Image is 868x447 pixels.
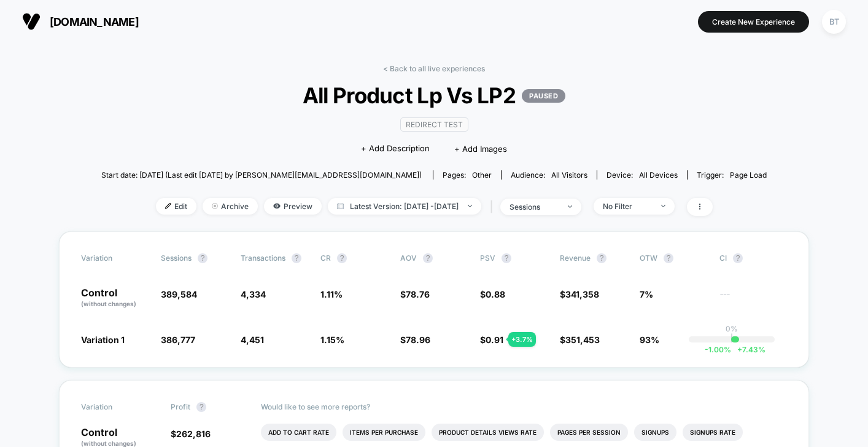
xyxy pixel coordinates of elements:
[406,334,430,345] span: 78.96
[400,117,468,132] span: Redirect Test
[468,205,472,207] img: end
[343,424,425,441] li: Items Per Purchase
[261,424,336,441] li: Add To Cart Rate
[705,345,731,354] span: -1.00 %
[328,198,481,215] span: Latest Version: [DATE] - [DATE]
[731,345,765,354] span: 7.43 %
[639,170,678,180] span: all devices
[560,289,599,299] span: $
[161,334,195,345] span: 386,777
[320,334,344,345] span: 1.15 %
[664,253,673,263] button: ?
[597,253,606,263] button: ?
[212,203,218,209] img: end
[203,198,258,215] span: Archive
[550,424,628,441] li: Pages Per Session
[603,202,652,211] div: No Filter
[81,253,149,263] span: Variation
[565,289,599,299] span: 341,358
[511,170,587,180] div: Audience:
[156,198,196,215] span: Edit
[101,170,422,180] span: Start date: [DATE] (Last edit [DATE] by [PERSON_NAME][EMAIL_ADDRESS][DOMAIN_NAME])
[486,289,505,299] span: 0.88
[661,205,665,207] img: end
[171,429,211,439] span: $
[320,253,331,263] span: CR
[320,289,343,299] span: 1.11 %
[241,289,266,299] span: 4,334
[337,203,344,209] img: calendar
[81,334,125,345] span: Variation 1
[822,10,846,34] div: BT
[683,424,743,441] li: Signups Rate
[486,334,503,345] span: 0.91
[81,300,136,307] span: (without changes)
[198,253,207,263] button: ?
[18,12,142,31] button: [DOMAIN_NAME]
[508,332,536,347] div: + 3.7 %
[161,253,192,263] span: Sessions
[726,324,738,333] p: 0%
[161,289,197,299] span: 389,584
[640,253,707,263] span: OTW
[400,334,430,345] span: $
[400,253,417,263] span: AOV
[480,289,505,299] span: $
[551,170,587,180] span: All Visitors
[522,89,565,103] p: PAUSED
[502,253,511,263] button: ?
[81,402,149,412] span: Variation
[165,203,171,209] img: edit
[241,253,285,263] span: Transactions
[472,170,492,180] span: other
[423,253,433,263] button: ?
[50,15,139,28] span: [DOMAIN_NAME]
[337,253,347,263] button: ?
[480,253,495,263] span: PSV
[697,170,767,180] div: Trigger:
[640,334,659,345] span: 93%
[487,198,500,216] span: |
[565,334,600,345] span: 351,453
[480,334,503,345] span: $
[176,429,211,439] span: 262,816
[264,198,322,215] span: Preview
[597,170,687,180] span: Device:
[292,253,301,263] button: ?
[634,424,676,441] li: Signups
[719,253,787,263] span: CI
[640,289,653,299] span: 7%
[560,253,591,263] span: Revenue
[22,12,41,31] img: Visually logo
[81,288,149,309] p: Control
[261,402,788,411] p: Would like to see more reports?
[730,170,767,180] span: Page Load
[737,345,742,354] span: +
[510,202,559,212] div: sessions
[81,440,136,447] span: (without changes)
[443,170,492,180] div: Pages:
[241,334,264,345] span: 4,451
[432,424,544,441] li: Product Details Views Rate
[818,9,850,34] button: BT
[733,253,743,263] button: ?
[196,402,206,412] button: ?
[719,291,787,309] span: ---
[698,11,809,33] button: Create New Experience
[361,143,430,155] span: + Add Description
[400,289,430,299] span: $
[560,334,600,345] span: $
[171,402,190,411] span: Profit
[454,144,507,154] span: + Add Images
[406,289,430,299] span: 78.76
[134,82,733,108] span: All Product Lp Vs LP2
[568,205,572,208] img: end
[383,64,485,73] a: < Back to all live experiences
[730,333,733,342] p: |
